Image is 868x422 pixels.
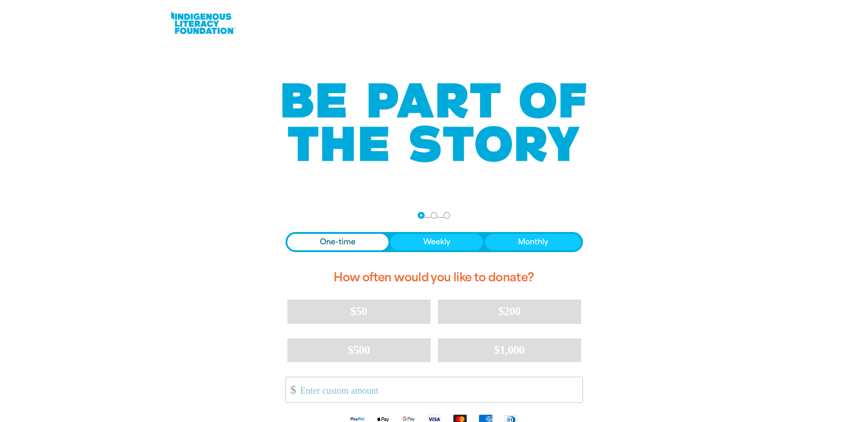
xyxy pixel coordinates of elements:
[286,232,583,252] div: Donation frequency
[350,305,367,318] span: $50
[423,237,450,248] span: Weekly
[438,300,581,323] button: $200
[287,234,389,250] button: One-time
[348,343,370,357] span: $500
[274,64,594,181] img: Be part of the story
[518,237,548,248] span: Monthly
[320,237,356,248] span: One-time
[431,212,437,219] button: Navigate to step 2 of 3 to enter your details
[390,234,483,250] button: Weekly
[287,338,431,362] button: $500
[485,234,581,250] button: Monthly
[286,380,296,400] span: $
[498,305,521,318] span: $200
[287,300,431,323] button: $50
[418,212,425,219] button: Navigate to step 1 of 3 to enter your donation amount
[494,343,525,357] span: $1,000
[443,212,450,219] button: Navigate to step 3 of 3 to enter your payment details
[438,338,581,362] button: $1,000
[294,377,582,402] input: Enter custom amount
[286,263,583,292] h2: How often would you like to donate?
